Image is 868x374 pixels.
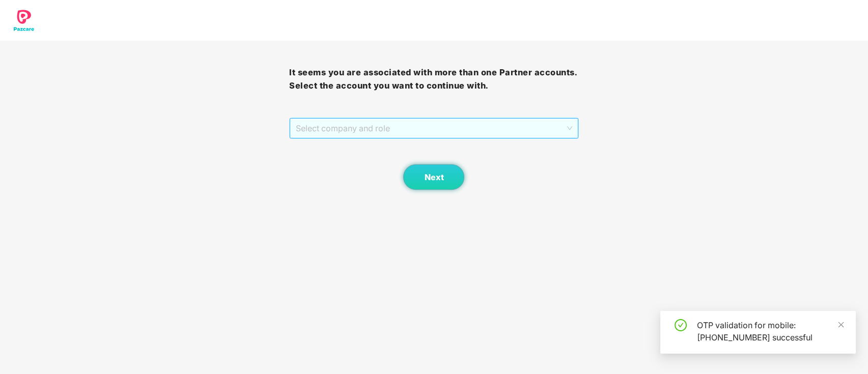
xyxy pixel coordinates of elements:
div: OTP validation for mobile: [PHONE_NUMBER] successful [697,319,844,343]
span: Next [424,172,443,182]
span: close [837,321,845,328]
h3: It seems you are associated with more than one Partner accounts. Select the account you want to c... [289,66,578,92]
span: check-circle [675,319,687,331]
span: Select company and role [296,119,572,138]
button: Next [403,164,464,190]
